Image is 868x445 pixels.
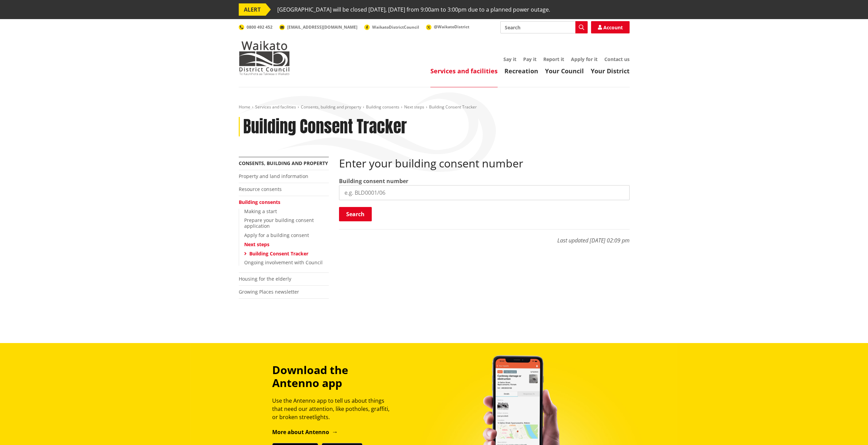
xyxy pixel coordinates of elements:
[339,229,630,244] p: Last updated [DATE] 02:09 pm
[287,24,357,30] span: [EMAIL_ADDRESS][DOMAIN_NAME]
[239,173,308,179] a: Property and land information
[404,104,424,110] a: Next steps
[244,217,314,229] a: Prepare your building consent application
[239,186,282,192] a: Resource consents
[426,24,469,30] a: @WaikatoDistrict
[272,397,396,421] p: Use the Antenno app to tell us about things that need our attention, like potholes, graffiti, or ...
[503,56,516,62] a: Say it
[272,428,338,436] a: More about Antenno
[571,56,598,62] a: Apply for it
[239,288,299,295] a: Growing Places newsletter
[372,24,419,30] span: WaikatoDistrictCouncil
[239,276,291,282] a: Housing for the elderly
[301,104,361,110] a: Consents, building and property
[591,21,630,33] a: Account
[364,24,419,30] a: WaikatoDistrictCouncil
[604,56,630,62] a: Contact us
[543,56,564,62] a: Report it
[545,67,584,75] a: Your Council
[504,67,538,75] a: Recreation
[279,24,357,30] a: [EMAIL_ADDRESS][DOMAIN_NAME]
[243,117,407,137] h1: Building Consent Tracker
[244,232,309,238] a: Apply for a building consent
[523,56,536,62] a: Pay it
[434,24,469,30] span: @WaikatoDistrict
[239,199,280,205] a: Building consents
[500,21,588,33] input: Search input
[239,160,328,166] a: Consents, building and property
[339,207,372,221] button: Search
[339,185,630,200] input: e.g. BLD0001/06
[339,177,408,185] label: Building consent number
[239,3,266,16] span: ALERT
[239,104,250,110] a: Home
[244,208,277,214] a: Making a start
[239,24,273,30] a: 0800 492 452
[430,67,498,75] a: Services and facilities
[272,364,396,390] h3: Download the Antenno app
[244,259,323,266] a: Ongoing involvement with Council
[255,104,296,110] a: Services and facilities
[247,24,273,30] span: 0800 492 452
[366,104,399,110] a: Building consents
[339,157,630,170] h2: Enter your building consent number
[429,104,477,110] span: Building Consent Tracker
[249,250,308,257] a: Building Consent Tracker
[239,104,630,110] nav: breadcrumb
[239,41,290,75] img: Waikato District Council - Te Kaunihera aa Takiwaa o Waikato
[277,3,550,16] span: [GEOGRAPHIC_DATA] will be closed [DATE], [DATE] from 9:00am to 3:00pm due to a planned power outage.
[591,67,630,75] a: Your District
[244,241,269,248] a: Next steps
